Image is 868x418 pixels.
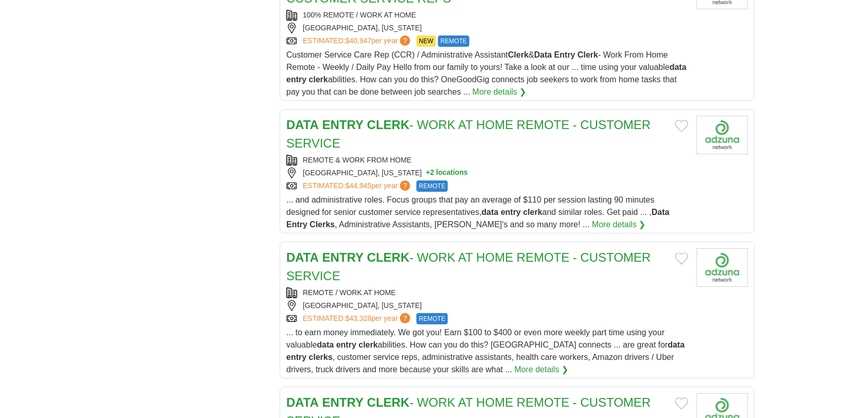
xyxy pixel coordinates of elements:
a: More details ❯ [473,86,527,98]
div: [GEOGRAPHIC_DATA], [US_STATE] [286,168,689,178]
a: DATA ENTRY CLERK- WORK AT HOME REMOTE - CUSTOMER SERVICE [286,250,651,283]
strong: entry [286,75,306,84]
button: Add to favorite jobs [675,120,689,132]
span: Customer Service Care Rep (CCR) / Administrative Assistant & - Work From Home Remote - Weekly / D... [286,50,686,96]
strong: Clerks [310,220,335,229]
span: $44,945 [346,181,372,190]
span: NEW [417,35,436,47]
strong: CLERK [367,395,410,409]
button: +2 locations [426,168,468,178]
strong: CLERK [367,118,410,132]
a: ESTIMATED:$43,328per year? [303,313,412,324]
span: ? [400,35,410,46]
div: REMOTE & WORK FROM HOME [286,155,689,166]
strong: data [317,340,334,349]
a: DATA ENTRY CLERK- WORK AT HOME REMOTE - CUSTOMER SERVICE [286,118,651,150]
strong: clerk [523,208,542,216]
strong: Clerk [577,50,598,59]
img: Company logo [697,248,748,287]
strong: DATA [286,395,319,409]
div: [GEOGRAPHIC_DATA], [US_STATE] [286,300,689,311]
strong: Data [534,50,552,59]
strong: clerk [359,340,378,349]
strong: ENTRY [322,395,364,409]
strong: CLERK [367,250,410,264]
a: ESTIMATED:$40,947per year? [303,35,412,47]
strong: Data [652,208,670,216]
strong: entry [286,353,306,361]
strong: Entry [286,220,308,229]
button: Add to favorite jobs [675,397,689,410]
button: Add to favorite jobs [675,252,689,265]
div: REMOTE / WORK AT HOME [286,287,689,298]
strong: clerk [309,75,328,84]
span: REMOTE [438,35,469,47]
span: ... to earn money immediately. We got you! Earn $100 to $400 or even more weekly part time using ... [286,328,685,374]
span: + [426,168,430,178]
strong: data [482,208,499,216]
span: ? [400,180,410,191]
span: $40,947 [346,37,372,45]
span: $43,328 [346,314,372,322]
a: More details ❯ [515,364,569,376]
strong: data [670,63,687,71]
strong: ENTRY [322,250,364,264]
span: REMOTE [417,313,448,324]
a: ESTIMATED:$44,945per year? [303,180,412,192]
span: ? [400,313,410,323]
img: Company logo [697,116,748,154]
strong: entry [336,340,356,349]
strong: DATA [286,118,319,132]
strong: clerks [309,353,333,361]
div: 100% REMOTE / WORK AT HOME [286,10,689,21]
strong: Entry [554,50,575,59]
strong: entry [501,208,521,216]
div: [GEOGRAPHIC_DATA], [US_STATE] [286,23,689,33]
strong: Clerk [508,50,529,59]
strong: ENTRY [322,118,364,132]
strong: data [668,340,685,349]
span: REMOTE [417,180,448,192]
a: More details ❯ [592,219,646,231]
strong: DATA [286,250,319,264]
span: ... and administrative roles. Focus groups that pay an average of $110 per session lasting 90 min... [286,195,670,229]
